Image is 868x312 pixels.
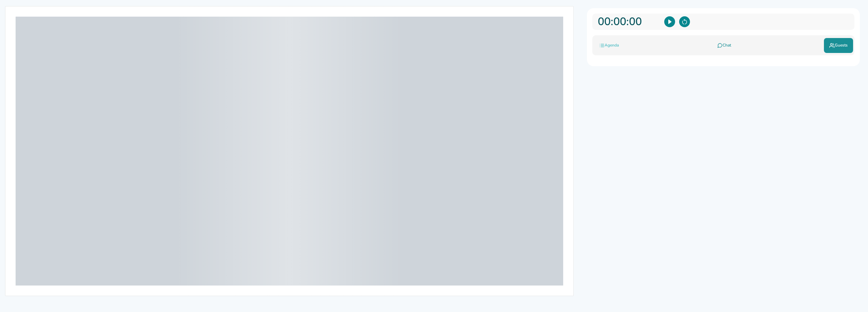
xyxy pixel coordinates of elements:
a: Guests [824,38,853,53]
a: Chat [712,38,736,53]
div: 00:00:00 [598,14,642,30]
img: restart_timer.svg [679,16,690,27]
a: Agenda [594,38,624,53]
img: resume_timer.svg [664,16,675,27]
